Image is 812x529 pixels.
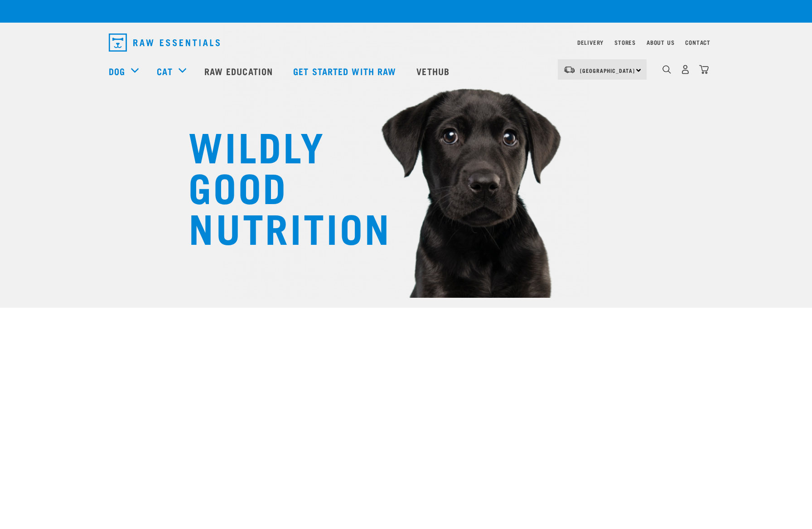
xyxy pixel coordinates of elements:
[647,41,674,44] a: About Us
[580,69,635,72] span: [GEOGRAPHIC_DATA]
[685,41,710,44] a: Contact
[188,124,370,247] h1: WILDLY GOOD NUTRITION
[614,41,636,44] a: Stores
[662,65,671,74] img: home-icon-1@2x.png
[577,41,604,44] a: Delivery
[563,66,575,74] img: van-moving.png
[101,30,710,55] nav: dropdown navigation
[109,64,125,78] a: Dog
[157,64,172,78] a: Cat
[699,65,709,74] img: home-icon@2x.png
[681,65,690,74] img: user.png
[407,53,461,89] a: Vethub
[284,53,407,89] a: Get started with Raw
[109,33,220,52] img: Raw Essentials Logo
[195,53,284,89] a: Raw Education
